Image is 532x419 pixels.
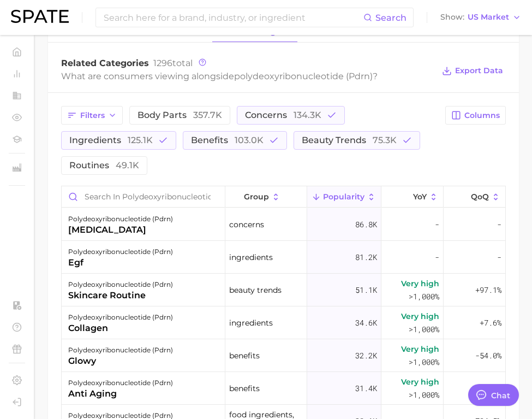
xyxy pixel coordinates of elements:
button: Popularity [307,186,381,208]
button: Filters [61,106,123,125]
div: [MEDICAL_DATA] [68,223,173,237]
div: glowy [68,355,173,368]
span: Very high [401,277,439,290]
span: 86.8k [355,218,377,231]
span: +7.6% [480,316,501,329]
span: Export Data [455,66,503,75]
a: Log out. Currently logged in with e-mail elisabethkim@amorepacific.com. [9,394,25,410]
img: SPATE [11,10,69,23]
span: ingredients [229,251,273,264]
span: benefits [229,382,260,395]
span: -54.0% [475,349,501,362]
div: polydeoxyribonucleotide (pdrn) [68,278,173,291]
span: 49.1k [116,160,139,170]
button: YoY [381,186,443,208]
button: polydeoxyribonucleotide (pdrn)egfingredients81.2k-- [62,241,505,274]
button: polydeoxyribonucleotide (pdrn)skincare routinebeauty trends51.1kVery high>1,000%+97.1% [62,274,505,306]
span: total [153,58,193,68]
span: - [497,218,501,231]
span: 357.7k [193,110,222,120]
span: Show [440,14,464,20]
div: collagen [68,322,173,335]
span: polydeoxyribonucleotide (pdrn) [234,71,373,81]
span: Very high [401,310,439,323]
div: anti aging [68,387,173,400]
span: - [435,251,439,264]
span: >1,000% [409,357,439,367]
button: polydeoxyribonucleotide (pdrn)collageningredients34.6kVery high>1,000%+7.6% [62,306,505,339]
span: 51.1k [355,284,377,297]
span: - [497,251,501,264]
span: routines [69,161,139,170]
span: YoY [413,192,427,201]
div: polydeoxyribonucleotide (pdrn) [68,213,173,226]
span: +97.1% [475,284,501,297]
span: beauty trends [229,284,282,297]
span: 32.2k [355,349,377,362]
button: ShowUS Market [438,10,524,25]
span: +21.3% [475,382,501,395]
span: 103.0k [235,135,264,145]
div: What are consumers viewing alongside ? [61,69,434,84]
div: polydeoxyribonucleotide (pdrn) [68,376,173,390]
span: group [244,192,269,201]
span: benefits [191,136,264,145]
span: concerns [229,218,264,231]
button: Columns [445,106,506,125]
button: Export Data [439,63,506,79]
span: Search [375,13,407,23]
span: 134.3k [294,110,321,120]
button: polydeoxyribonucleotide (pdrn)anti agingbenefits31.4kVery high>1,000%+21.3% [62,372,505,405]
span: beauty trends [302,136,397,145]
button: polydeoxyribonucleotide (pdrn)glowybenefits32.2kVery high>1,000%-54.0% [62,339,505,372]
span: ingredients [229,316,273,329]
span: >1,000% [409,324,439,334]
span: body parts [138,111,222,120]
span: QoQ [471,192,489,201]
div: polydeoxyribonucleotide (pdrn) [68,311,173,324]
span: Filters [80,111,105,120]
span: concerns [245,111,321,120]
div: polydeoxyribonucleotide (pdrn) [68,245,173,258]
span: US Market [468,14,509,20]
span: 1296 [153,58,172,68]
span: 31.4k [355,382,377,395]
span: Related Categories [61,58,149,68]
span: 34.6k [355,316,377,329]
span: >1,000% [409,390,439,400]
span: ingredients [69,136,153,145]
span: Very high [401,343,439,356]
span: 81.2k [355,251,377,264]
span: >1,000% [409,291,439,302]
button: polydeoxyribonucleotide (pdrn)[MEDICAL_DATA]concerns86.8k-- [62,208,505,241]
span: 125.1k [128,135,153,145]
div: polydeoxyribonucleotide (pdrn) [68,344,173,357]
span: - [435,218,439,231]
span: Popularity [323,192,364,201]
div: skincare routine [68,289,173,302]
span: 75.3k [373,135,397,145]
button: QoQ [444,186,505,208]
div: egf [68,256,173,269]
span: benefits [229,349,260,362]
span: Very high [401,375,439,388]
span: Columns [464,111,500,120]
input: Search in polydeoxyribonucleotide (pdrn) [62,186,225,207]
button: group [225,186,307,208]
input: Search here for a brand, industry, or ingredient [103,8,363,27]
